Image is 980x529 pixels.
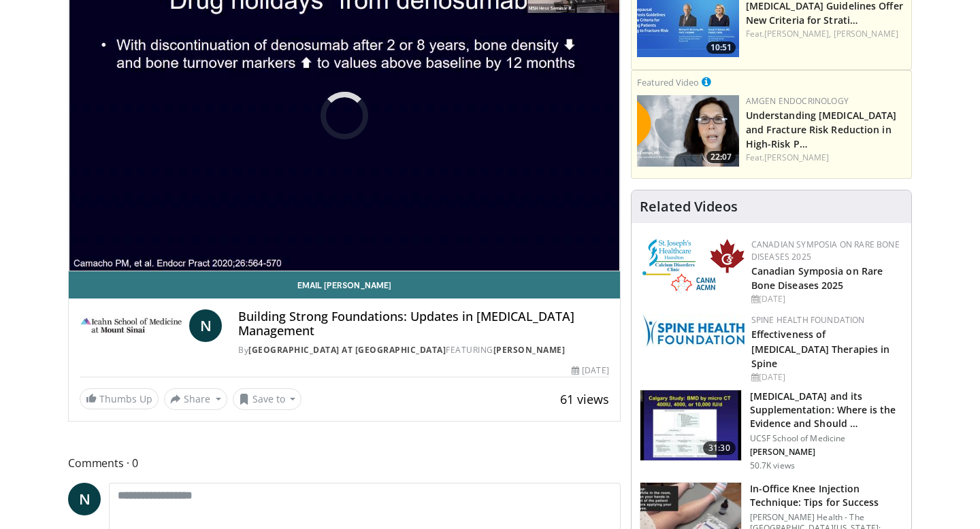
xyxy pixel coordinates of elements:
h3: In-Office Knee Injection Technique: Tips for Success [750,482,903,509]
button: Save to [233,388,302,410]
div: Feat. [746,28,906,40]
button: Share [164,388,227,410]
a: Spine Health Foundation [751,314,865,326]
small: Featured Video [637,76,699,88]
img: c9a25db3-4db0-49e1-a46f-17b5c91d58a1.png.150x105_q85_crop-smart_upscale.png [637,95,739,167]
span: Comments 0 [68,454,621,472]
a: Effectiveness of [MEDICAL_DATA] Therapies in Spine [751,328,890,369]
h4: Related Videos [640,199,738,215]
span: 22:07 [706,151,736,163]
div: [DATE] [572,364,608,377]
a: [PERSON_NAME] [834,28,898,39]
span: 10:51 [706,41,736,54]
p: UCSF School of Medicine [750,433,903,444]
a: 22:07 [637,95,739,167]
span: 31:30 [703,441,736,455]
img: Icahn School of Medicine at Mount Sinai [80,309,184,342]
img: 4bb25b40-905e-443e-8e37-83f056f6e86e.150x105_q85_crop-smart_upscale.jpg [640,390,741,461]
div: [DATE] [751,371,900,383]
a: 31:30 [MEDICAL_DATA] and its Supplementation: Where is the Evidence and Should … UCSF School of M... [640,390,903,471]
p: [PERSON_NAME] [750,447,903,458]
a: Amgen Endocrinology [746,95,849,107]
a: Understanding [MEDICAL_DATA] and Fracture Risk Reduction in High-Risk P… [746,109,897,150]
img: 59b7dea3-8883-45d6-a110-d30c6cb0f321.png.150x105_q85_autocrop_double_scale_upscale_version-0.2.png [642,239,745,294]
div: Feat. [746,152,906,164]
h4: Building Strong Foundations: Updates in [MEDICAL_DATA] Management [238,309,608,339]
img: 57d53db2-a1b3-4664-83ec-6a5e32e5a601.png.150x105_q85_autocrop_double_scale_upscale_version-0.2.jpg [642,314,745,347]
a: Thumbs Up [80,388,159,409]
a: N [189,309,222,342]
a: N [68,483,101,515]
a: [GEOGRAPHIC_DATA] at [GEOGRAPHIC_DATA] [248,344,446,356]
a: Email [PERSON_NAME] [69,271,620,298]
div: [DATE] [751,293,900,305]
a: [PERSON_NAME] [493,344,566,356]
a: [PERSON_NAME], [764,28,831,39]
h3: [MEDICAL_DATA] and its Supplementation: Where is the Evidence and Should … [750,390,903,430]
span: 61 views [560,391,609,407]
div: By FEATURING [238,344,608,356]
a: Canadian Symposia on Rare Bone Diseases 2025 [751,264,883,292]
p: 50.7K views [750,460,795,471]
a: [PERSON_NAME] [764,152,829,163]
a: Canadian Symposia on Rare Bone Diseases 2025 [751,239,900,262]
